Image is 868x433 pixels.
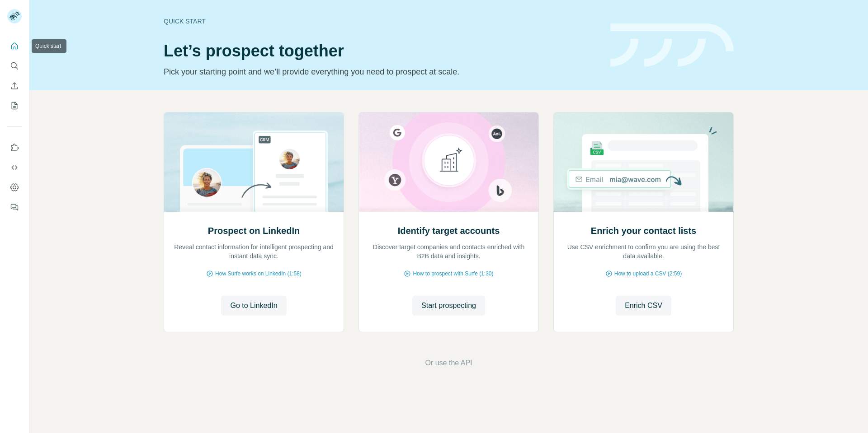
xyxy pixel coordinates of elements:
p: Reveal contact information for intelligent prospecting and instant data sync. [173,242,335,261]
span: How to upload a CSV (2:59) [614,270,682,278]
button: Search [7,58,22,74]
button: Enrich CSV [7,78,22,94]
button: Start prospecting [412,296,485,316]
span: Enrich CSV [625,300,662,311]
button: Use Surfe on LinkedIn [7,140,22,156]
span: Go to LinkedIn [230,300,277,311]
img: banner [610,23,734,67]
button: Enrich CSV [616,296,671,316]
button: Quick start [7,38,22,54]
button: Or use the API [425,358,472,368]
img: Enrich your contact lists [553,112,734,212]
span: How Surfe works on LinkedIn (1:58) [215,270,302,278]
img: Prospect on LinkedIn [164,112,344,212]
div: Quick start [164,17,599,26]
button: Feedback [7,199,22,215]
h2: Prospect on LinkedIn [208,224,300,237]
h2: Identify target accounts [398,224,500,237]
button: Go to LinkedIn [221,296,286,316]
p: Discover target companies and contacts enriched with B2B data and insights. [368,242,529,261]
span: How to prospect with Surfe (1:30) [413,270,493,278]
img: Identify target accounts [359,112,539,212]
button: My lists [7,98,22,114]
button: Dashboard [7,179,22,196]
h1: Let’s prospect together [164,42,599,60]
p: Pick your starting point and we’ll provide everything you need to prospect at scale. [164,65,599,78]
h2: Enrich your contact lists [591,224,696,237]
button: Use Surfe API [7,159,22,176]
p: Use CSV enrichment to confirm you are using the best data available. [563,242,724,261]
span: Start prospecting [421,300,476,311]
